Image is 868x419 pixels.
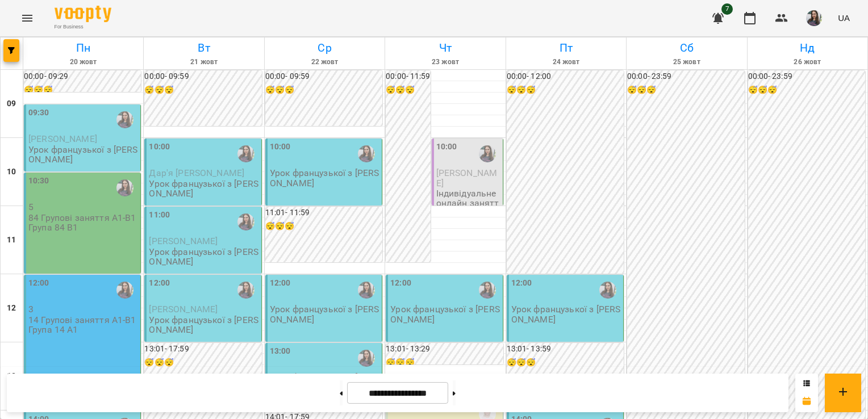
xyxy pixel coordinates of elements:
[390,277,411,290] label: 12:00
[149,304,218,315] span: [PERSON_NAME]
[507,84,624,97] h6: 😴😴😴
[149,236,218,246] span: [PERSON_NAME]
[265,207,382,219] h6: 11:01 - 11:59
[627,70,744,83] h6: 00:00 - 23:59
[145,57,262,68] h6: 21 жовт
[149,315,258,335] p: Урок французької з [PERSON_NAME]
[270,304,379,324] p: Урок французької з [PERSON_NAME]
[386,343,503,355] h6: 13:01 - 13:29
[386,70,430,83] h6: 00:00 - 11:59
[7,302,16,315] h6: 12
[149,167,244,178] span: Дар'я [PERSON_NAME]
[149,209,170,221] label: 11:00
[749,57,866,68] h6: 26 жовт
[748,70,865,83] h6: 00:00 - 23:59
[507,357,624,369] h6: 😴😴😴
[7,98,16,110] h6: 09
[265,70,382,83] h6: 00:00 - 09:59
[628,39,745,57] h6: Сб
[387,57,503,68] h6: 23 жовт
[270,345,291,358] label: 13:00
[14,5,41,32] button: Menu
[28,175,49,187] label: 10:30
[358,282,375,299] img: Юлія
[28,133,97,144] span: [PERSON_NAME]
[386,357,503,369] h6: 😴😴😴
[508,39,624,57] h6: Пт
[508,57,624,68] h6: 24 жовт
[237,145,254,162] img: Юлія
[24,84,141,97] h6: 😴😴😴
[149,247,258,267] p: Урок французької з [PERSON_NAME]
[28,107,49,119] label: 09:30
[270,141,291,153] label: 10:00
[116,282,133,299] img: Юлія
[265,84,382,97] h6: 😴😴😴
[628,57,745,68] h6: 25 жовт
[507,343,624,355] h6: 13:01 - 13:59
[748,84,865,97] h6: 😴😴😴
[144,70,261,83] h6: 00:00 - 09:59
[28,315,138,335] p: 14 Групові заняття А1-В1 Група 14 А1
[28,304,138,314] p: 3
[25,39,141,57] h6: Пн
[149,141,170,153] label: 10:00
[144,84,261,97] h6: 😴😴😴
[749,39,866,57] h6: Нд
[387,39,503,57] h6: Чт
[358,145,375,162] img: Юлія
[24,70,141,83] h6: 00:00 - 09:29
[7,166,16,178] h6: 10
[806,10,822,26] img: ca1374486191da6fb8238bd749558ac4.jpeg
[270,277,291,290] label: 12:00
[55,6,111,22] img: Voopty Logo
[479,282,496,299] img: Юлія
[833,7,854,28] button: UA
[436,188,500,228] p: Індивідуальне онлайн заняття 50 хв рівні А1-В1
[149,179,258,199] p: Урок французької з [PERSON_NAME]
[266,39,383,57] h6: Ср
[627,84,744,97] h6: 😴😴😴
[237,282,254,299] img: Юлія
[511,277,532,290] label: 12:00
[28,213,138,233] p: 84 Групові заняття А1-В1 Група 84 В1
[358,350,375,367] img: Юлія
[721,3,733,15] span: 7
[266,57,383,68] h6: 22 жовт
[386,84,430,97] h6: 😴😴😴
[390,304,500,324] p: Урок французької з [PERSON_NAME]
[7,234,16,246] h6: 11
[237,213,254,231] img: Юлія
[511,304,621,324] p: Урок французької з [PERSON_NAME]
[479,145,496,162] img: Юлія
[507,70,624,83] h6: 00:00 - 12:00
[149,277,170,290] label: 12:00
[28,277,49,290] label: 12:00
[145,39,262,57] h6: Вт
[116,111,133,128] img: Юлія
[599,282,616,299] img: Юлія
[28,202,138,212] p: 5
[144,343,261,355] h6: 13:01 - 17:59
[116,179,133,196] img: Юлія
[265,220,382,233] h6: 😴😴😴
[838,12,850,24] span: UA
[436,167,498,188] span: [PERSON_NAME]
[28,145,138,165] p: Урок французької з [PERSON_NAME]
[25,57,141,68] h6: 20 жовт
[436,141,457,153] label: 10:00
[55,23,111,31] span: For Business
[270,168,379,188] p: Урок французької з [PERSON_NAME]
